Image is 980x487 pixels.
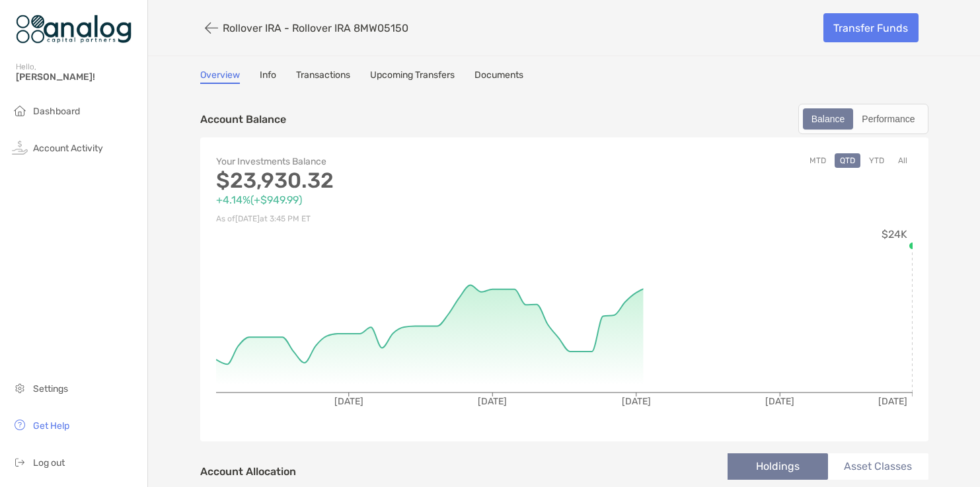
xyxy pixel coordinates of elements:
[765,396,794,407] tspan: [DATE]
[621,396,650,407] tspan: [DATE]
[864,153,889,168] button: YTD
[828,453,928,480] li: Asset Classes
[223,22,408,34] p: Rollover IRA - Rollover IRA 8MW05150
[12,380,28,396] img: settings icon
[882,228,907,241] tspan: $24K
[804,153,831,168] button: MTD
[878,396,907,407] tspan: [DATE]
[334,396,363,407] tspan: [DATE]
[296,69,350,84] a: Transactions
[216,172,564,189] p: $23,930.32
[798,104,928,134] div: segmented control
[260,69,276,84] a: Info
[33,383,68,394] span: Settings
[33,143,103,154] span: Account Activity
[893,153,913,168] button: All
[200,465,296,478] h4: Account Allocation
[728,453,828,480] li: Holdings
[474,69,523,84] a: Documents
[478,396,507,407] tspan: [DATE]
[216,153,564,170] p: Your Investments Balance
[216,192,564,208] p: +4.14% ( +$949.99 )
[12,139,28,155] img: activity icon
[854,110,922,128] div: Performance
[835,153,860,168] button: QTD
[16,5,132,53] img: Zoe Logo
[12,417,28,433] img: get-help icon
[33,420,69,431] span: Get Help
[804,110,852,128] div: Balance
[33,106,80,117] span: Dashboard
[216,211,564,227] p: As of [DATE] at 3:45 PM ET
[33,457,65,468] span: Log out
[823,13,919,42] a: Transfer Funds
[200,111,286,128] p: Account Balance
[200,69,240,84] a: Overview
[12,454,28,470] img: logout icon
[16,71,139,83] span: [PERSON_NAME]!
[370,69,455,84] a: Upcoming Transfers
[12,102,28,118] img: household icon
